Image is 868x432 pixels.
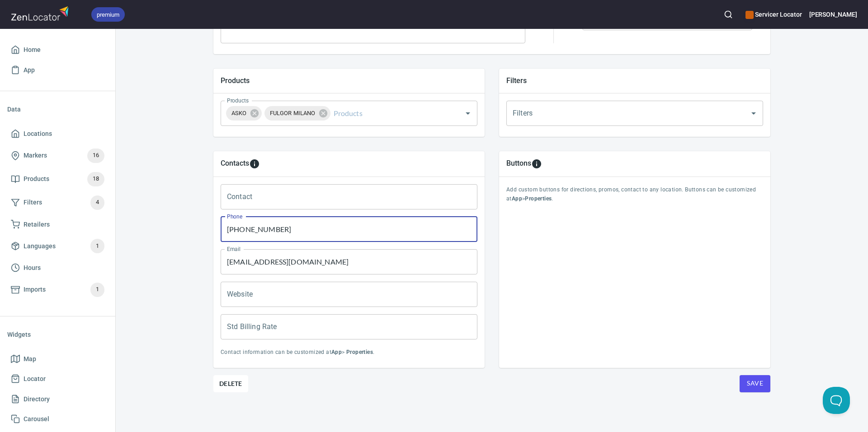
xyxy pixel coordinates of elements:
[24,241,56,252] span: Languages
[7,167,108,191] a: Products18
[331,349,342,355] b: App
[809,5,857,24] button: [PERSON_NAME]
[264,106,330,121] div: FULGOR MILANO
[226,109,252,117] span: ASKO
[506,158,531,169] h5: Buttons
[24,373,46,385] span: Locator
[7,40,108,60] a: Home
[510,105,734,122] input: Filters
[24,173,49,185] span: Products
[90,197,104,208] span: 4
[7,214,108,235] a: Retailers
[7,191,108,214] a: Filters4
[24,262,41,274] span: Hours
[745,11,754,19] button: color-CE600E
[718,5,738,24] button: Search
[24,197,42,208] span: Filters
[7,234,108,258] a: Languages1
[7,369,108,389] a: Locator
[7,324,108,345] li: Widgets
[506,186,763,204] p: Add custom buttons for directions, promos, contact to any location. Buttons can be customized at > .
[7,60,108,80] a: App
[462,107,474,120] button: Open
[24,394,50,405] span: Directory
[525,195,552,202] b: Properties
[91,7,125,22] div: premium
[7,144,108,167] a: Markers16
[512,195,522,202] b: App
[745,5,802,24] div: Manage your apps
[91,10,125,19] span: premium
[7,409,108,429] a: Carousel
[332,105,448,122] input: Products
[747,107,760,120] button: Open
[221,76,477,85] h5: Products
[740,375,770,392] button: Save
[24,44,41,56] span: Home
[7,98,108,120] li: Data
[226,106,262,121] div: ASKO
[249,158,260,169] svg: To add custom contact information for locations, please go to Apps > Properties > Contacts.
[531,158,542,169] svg: To add custom buttons for locations, please go to Apps > Properties > Buttons.
[87,174,104,184] span: 18
[7,258,108,278] a: Hours
[506,76,763,85] h5: Filters
[221,158,249,169] h5: Contacts
[90,284,104,295] span: 1
[346,349,373,355] b: Properties
[24,128,52,139] span: Locations
[809,9,857,19] h6: [PERSON_NAME]
[24,219,50,230] span: Retailers
[87,150,104,161] span: 16
[24,353,36,365] span: Map
[24,413,49,425] span: Carousel
[24,65,35,76] span: App
[213,375,248,392] button: Delete
[7,278,108,302] a: Imports1
[221,348,477,357] p: Contact information can be customized at > .
[823,387,850,414] iframe: Help Scout Beacon - Open
[745,9,802,19] h6: Servicer Locator
[24,284,46,295] span: Imports
[24,150,47,161] span: Markers
[219,378,242,389] span: Delete
[7,124,108,144] a: Locations
[7,389,108,409] a: Directory
[90,241,104,251] span: 1
[7,349,108,369] a: Map
[747,378,763,389] span: Save
[11,4,71,23] img: zenlocator
[264,109,321,117] span: FULGOR MILANO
